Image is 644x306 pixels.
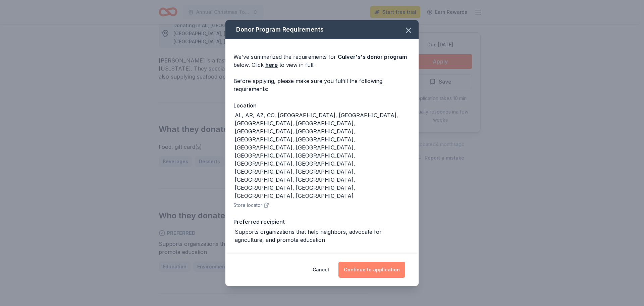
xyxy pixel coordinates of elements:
div: Preferred recipient [233,217,411,226]
button: Cancel [313,262,329,278]
div: Location [233,101,411,110]
button: Continue to application [338,262,405,278]
button: Store locator [233,201,269,209]
span: Culver's 's donor program [338,53,407,60]
div: AL, AR, AZ, CO, [GEOGRAPHIC_DATA], [GEOGRAPHIC_DATA], [GEOGRAPHIC_DATA], [GEOGRAPHIC_DATA], [GEOG... [235,111,411,200]
div: Donor Program Requirements [225,20,419,39]
div: We've summarized the requirements for below. Click to view in full. [233,53,411,69]
div: Deadline [233,252,411,261]
a: here [265,61,278,69]
div: Supports organizations that help neighbors, advocate for agriculture, and promote education [235,228,411,244]
div: Before applying, please make sure you fulfill the following requirements: [233,77,411,93]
